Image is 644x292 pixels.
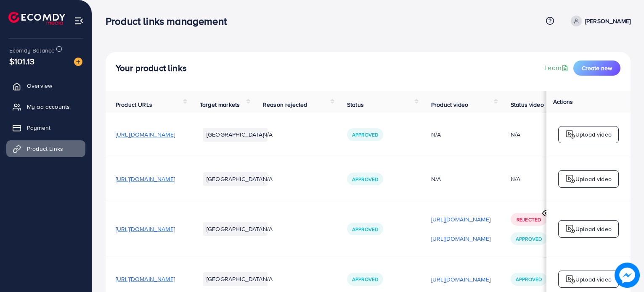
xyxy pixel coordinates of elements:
[263,225,273,233] span: N/A
[116,63,187,74] h4: Your product links
[431,234,490,244] p: [URL][DOMAIN_NAME]
[116,175,175,183] span: [URL][DOMAIN_NAME]
[27,103,70,111] span: My ad accounts
[203,222,268,236] li: [GEOGRAPHIC_DATA]
[27,82,52,90] span: Overview
[203,172,268,186] li: [GEOGRAPHIC_DATA]
[565,129,575,139] img: logo
[200,100,240,109] span: Target markets
[567,16,631,26] a: [PERSON_NAME]
[9,46,55,55] span: Ecomdy Balance
[263,130,273,139] span: N/A
[544,63,570,73] a: Learn
[263,175,273,183] span: N/A
[8,12,65,25] img: logo
[615,263,640,288] img: image
[575,174,612,184] p: Upload video
[352,276,378,283] span: Approved
[565,174,575,184] img: logo
[116,100,152,109] span: Product URLs
[347,100,364,109] span: Status
[431,214,490,224] p: [URL][DOMAIN_NAME]
[116,225,175,233] span: [URL][DOMAIN_NAME]
[27,145,63,153] span: Product Links
[263,275,273,283] span: N/A
[6,119,85,136] a: Payment
[573,61,620,76] button: Create new
[582,64,612,72] span: Create new
[553,97,573,106] span: Actions
[74,58,82,66] img: image
[6,77,85,94] a: Overview
[203,128,268,141] li: [GEOGRAPHIC_DATA]
[431,100,468,109] span: Product video
[511,175,520,183] div: N/A
[516,276,542,283] span: Approved
[6,140,85,157] a: Product Links
[352,226,378,233] span: Approved
[27,124,50,132] span: Payment
[116,275,175,283] span: [URL][DOMAIN_NAME]
[431,130,490,139] div: N/A
[431,274,490,284] p: [URL][DOMAIN_NAME]
[575,274,612,284] p: Upload video
[511,100,544,109] span: Status video
[6,98,85,115] a: My ad accounts
[585,16,631,26] p: [PERSON_NAME]
[352,176,378,183] span: Approved
[106,15,233,27] h3: Product links management
[9,55,34,67] span: $101.13
[565,224,575,234] img: logo
[352,131,378,138] span: Approved
[203,272,268,286] li: [GEOGRAPHIC_DATA]
[511,130,520,139] div: N/A
[116,130,175,139] span: [URL][DOMAIN_NAME]
[516,235,542,242] span: Approved
[575,129,612,139] p: Upload video
[74,16,84,26] img: menu
[565,274,575,284] img: logo
[517,216,541,223] span: Rejected
[263,100,307,109] span: Reason rejected
[575,224,612,234] p: Upload video
[431,175,490,183] div: N/A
